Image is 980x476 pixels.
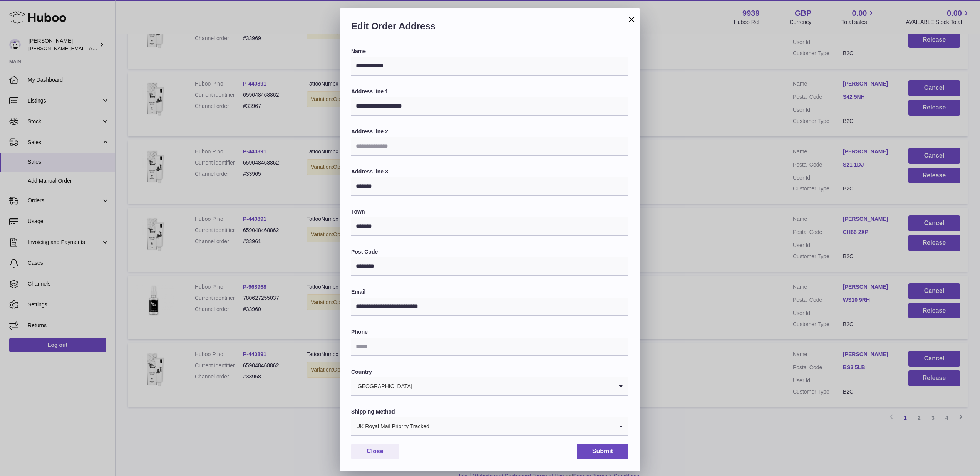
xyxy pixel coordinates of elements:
label: Name [351,48,628,55]
input: Search for option [430,417,613,435]
label: Town [351,208,628,215]
label: Email [351,288,628,296]
label: Post Code [351,248,628,256]
label: Address line 1 [351,88,628,95]
label: Shipping Method [351,408,628,415]
label: Address line 3 [351,168,628,175]
label: Address line 2 [351,128,628,135]
button: Close [351,444,399,459]
h2: Edit Order Address [351,20,628,36]
span: [GEOGRAPHIC_DATA] [351,377,413,395]
button: Submit [577,444,628,459]
div: Search for option [351,417,628,436]
input: Search for option [413,377,613,395]
label: Country [351,368,628,376]
button: × [627,15,636,24]
span: UK Royal Mail Priority Tracked [351,417,430,435]
label: Phone [351,328,628,336]
div: Search for option [351,377,628,396]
